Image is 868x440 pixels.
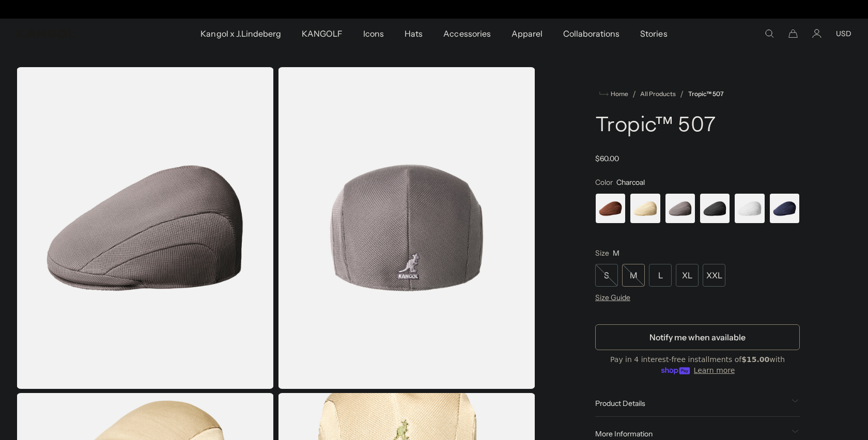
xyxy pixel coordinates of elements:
[200,19,281,49] span: Kangol x J.Lindeberg
[595,115,800,137] h1: Tropic™ 507
[363,19,384,49] span: Icons
[700,193,730,224] div: 4 of 6
[812,29,822,38] a: Account
[734,193,765,224] div: 5 of 6
[788,29,798,38] button: Cart
[17,29,132,38] a: Kangol
[688,90,724,98] a: Tropic™ 507
[630,19,677,49] a: Stories
[328,5,540,13] slideshow-component: Announcement bar
[595,154,619,163] span: $60.00
[278,67,535,389] img: color-charcoal
[17,67,274,389] img: color-charcoal
[700,193,730,224] label: Black
[595,88,800,100] nav: breadcrumbs
[190,19,291,49] a: Kangol x J.Lindeberg
[595,429,787,438] span: More Information
[628,88,636,100] li: /
[649,264,672,287] div: L
[595,178,613,187] span: Color
[512,19,542,49] span: Apparel
[734,193,765,224] label: White
[622,264,645,287] div: M
[595,324,800,350] button: Notify me when available
[609,90,628,98] span: Home
[595,193,626,224] label: Mahogany
[595,193,626,224] div: 1 of 6
[443,19,490,49] span: Accessories
[501,19,553,49] a: Apparel
[640,19,667,49] span: Stories
[613,248,619,258] span: M
[595,293,630,302] span: Size Guide
[553,19,630,49] a: Collaborations
[616,178,645,187] span: Charcoal
[563,19,619,49] span: Collaborations
[599,89,628,99] a: Home
[640,90,676,98] a: All Products
[394,19,433,49] a: Hats
[302,19,343,49] span: KANGOLF
[291,19,353,49] a: KANGOLF
[405,19,423,49] span: Hats
[703,264,725,287] div: XXL
[630,193,660,224] label: Beige
[595,399,787,408] span: Product Details
[676,264,699,287] div: XL
[595,264,618,287] div: S
[328,5,540,13] div: 1 of 2
[769,193,800,224] div: 6 of 6
[630,193,660,224] div: 2 of 6
[433,19,501,49] a: Accessories
[765,29,774,38] summary: Search here
[836,29,851,38] button: USD
[328,5,540,13] div: Announcement
[676,88,684,100] li: /
[595,248,609,258] span: Size
[665,193,695,224] div: 3 of 6
[353,19,394,49] a: Icons
[769,193,800,224] label: Navy
[665,193,695,224] label: Charcoal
